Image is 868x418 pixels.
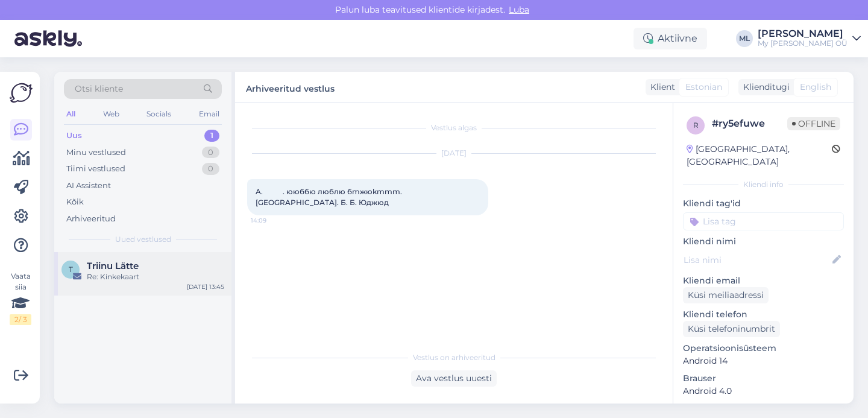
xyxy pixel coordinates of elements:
span: 14:09 [251,216,296,225]
label: Arhiveeritud vestlus [246,79,335,95]
p: Kliendi nimi [683,235,844,248]
div: Ava vestlus uuesti [411,370,497,387]
div: 0 [202,147,219,159]
p: Android 4.0 [683,385,844,397]
div: 2 / 3 [10,314,31,325]
div: Tiimi vestlused [66,163,125,175]
div: Kõik [66,196,84,208]
span: T [69,265,73,274]
span: Offline [787,117,840,130]
div: Email [197,106,222,122]
div: [GEOGRAPHIC_DATA], [GEOGRAPHIC_DATA] [687,143,832,168]
div: Web [101,106,122,122]
input: Lisa nimi [684,253,830,267]
span: Vestlus on arhiveeritud [413,352,495,363]
div: Klienditugi [738,81,790,93]
div: Küsi telefoninumbrit [683,321,780,337]
span: Estonian [685,81,722,93]
span: English [800,81,831,93]
div: 1 [204,130,219,142]
div: AI Assistent [66,180,111,192]
a: [PERSON_NAME]My [PERSON_NAME] OÜ [758,29,861,48]
span: Luba [505,4,533,15]
img: Askly Logo [10,81,33,104]
div: Aktiivne [634,28,707,49]
div: Socials [144,106,174,122]
input: Lisa tag [683,212,844,230]
span: Uued vestlused [115,234,171,245]
p: Kliendi telefon [683,308,844,321]
div: ML [736,30,753,47]
div: [PERSON_NAME] [758,29,848,39]
div: 0 [202,163,219,175]
div: Klient [646,81,675,93]
span: Triinu Lätte [87,261,139,271]
p: Kliendi email [683,274,844,287]
p: Kliendi tag'id [683,197,844,210]
div: Minu vestlused [66,147,126,159]
div: [DATE] [247,148,661,159]
div: Vaata siia [10,271,31,325]
div: # ry5efuwe [712,116,787,131]
p: Operatsioonisüsteem [683,342,844,355]
div: [DATE] 13:45 [187,282,224,291]
div: Uus [66,130,82,142]
p: Brauser [683,372,844,385]
div: Arhiveeritud [66,213,116,225]
div: Küsi meiliaadressi [683,287,769,303]
span: Otsi kliente [75,83,123,95]
div: All [64,106,78,122]
div: Re: Kinkekaart [87,271,224,282]
div: My [PERSON_NAME] OÜ [758,39,848,48]
span: r [693,121,699,130]
p: Android 14 [683,355,844,367]
div: Kliendi info [683,179,844,190]
span: A. . ююббю люблю бmжюkmmm. [GEOGRAPHIC_DATA]. Б. Б. Юджюд [256,187,404,207]
div: Vestlus algas [247,122,661,133]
